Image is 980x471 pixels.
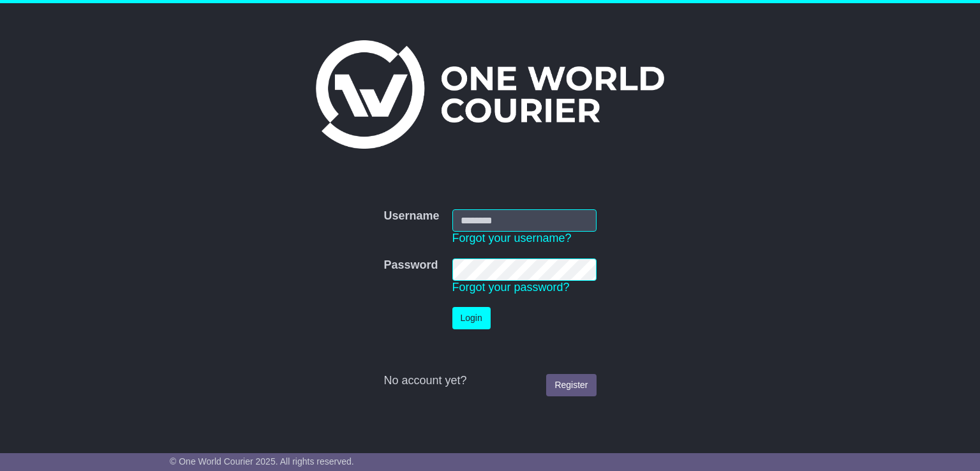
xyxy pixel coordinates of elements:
[383,258,438,273] label: Password
[452,281,570,294] a: Forgot your password?
[383,209,439,223] label: Username
[452,232,572,244] a: Forgot your username?
[316,40,664,149] img: One World
[452,307,491,329] button: Login
[383,374,596,388] div: No account yet?
[546,374,596,396] a: Register
[170,456,354,467] span: © One World Courier 2025. All rights reserved.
